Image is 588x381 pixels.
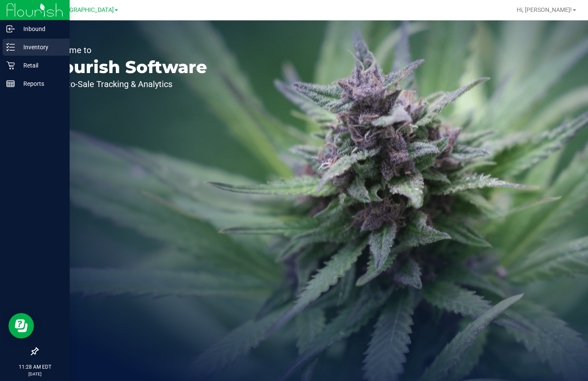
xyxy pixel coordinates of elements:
[46,46,207,54] p: Welcome to
[6,61,15,70] inline-svg: Retail
[46,59,207,76] p: Flourish Software
[15,79,66,89] p: Reports
[8,313,34,339] iframe: Resource center
[4,363,66,371] p: 11:28 AM EDT
[6,43,15,51] inline-svg: Inventory
[46,80,207,88] p: Seed-to-Sale Tracking & Analytics
[15,24,66,34] p: Inbound
[517,6,572,13] span: Hi, [PERSON_NAME]!
[15,42,66,52] p: Inventory
[4,371,66,377] p: [DATE]
[6,25,15,33] inline-svg: Inbound
[56,6,114,14] span: [GEOGRAPHIC_DATA]
[15,60,66,71] p: Retail
[6,79,15,88] inline-svg: Reports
